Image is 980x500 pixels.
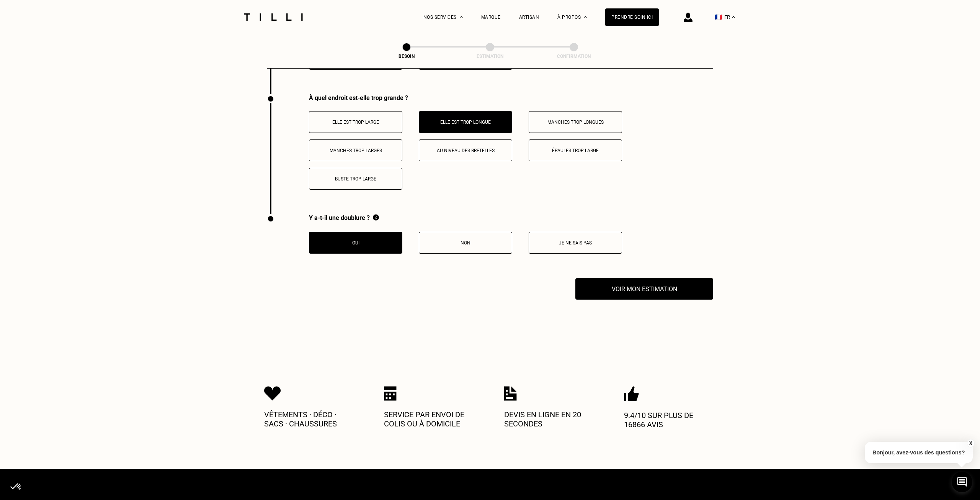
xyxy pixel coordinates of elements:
a: Artisan [519,15,539,20]
div: Confirmation [536,54,612,59]
p: Oui [313,240,398,246]
p: Je ne sais pas [533,240,618,246]
button: Oui [309,232,402,254]
p: Manches trop longues [533,120,618,125]
div: Besoin [368,54,445,59]
button: Buste trop large [309,168,402,190]
img: Icon [384,386,397,401]
img: Menu déroulant [460,16,463,18]
span: 🇫🇷 [715,13,722,21]
a: Prendre soin ici [605,8,659,26]
p: Bonjour, avez-vous des questions? [865,442,973,463]
div: Estimation [452,54,528,59]
div: À quel endroit est-elle trop grande ? [309,94,713,102]
img: menu déroulant [732,16,735,18]
img: Icon [624,386,639,402]
p: Épaules trop large [533,148,618,153]
img: icône connexion [684,13,693,22]
p: Buste trop large [313,176,398,182]
button: Elle est trop large [309,111,402,133]
p: Elle est trop large [313,120,398,125]
p: Service par envoi de colis ou à domicile [384,410,476,428]
button: Elle est trop longue [419,111,512,133]
button: X [967,439,974,448]
button: Manches trop longues [529,111,622,133]
button: Je ne sais pas [529,232,622,254]
img: Information [373,214,379,221]
button: Non [419,232,512,254]
p: Non [423,240,508,246]
button: Voir mon estimation [575,278,713,300]
button: Au niveau des bretelles [419,139,512,161]
a: Marque [481,15,501,20]
p: Manches trop larges [313,148,398,153]
img: Logo du service de couturière Tilli [241,13,305,21]
p: Vêtements · Déco · Sacs · Chaussures [264,410,356,428]
img: Menu déroulant à propos [584,16,587,18]
img: Icon [504,386,517,401]
div: Y a-t-il une doublure ? [309,214,622,222]
img: Icon [264,386,281,401]
p: Au niveau des bretelles [423,148,508,153]
p: 9.4/10 sur plus de 16866 avis [624,411,716,429]
p: Devis en ligne en 20 secondes [504,410,596,428]
button: Épaules trop large [529,139,622,161]
p: Elle est trop longue [423,120,508,125]
button: Manches trop larges [309,139,402,161]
